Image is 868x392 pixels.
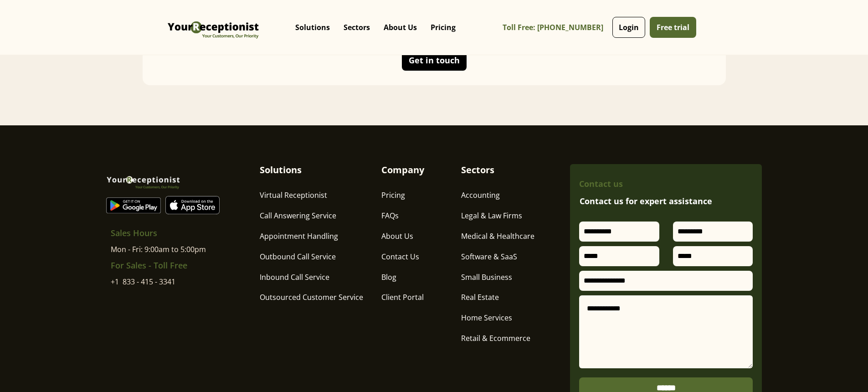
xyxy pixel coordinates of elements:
div: Contact us [579,178,623,190]
a: Medical & Healthcare [461,231,534,243]
a: Free trial [650,17,696,38]
div: Sectors [337,9,377,46]
a: Outsourced Customer Service [260,292,363,304]
a: Real Estate [461,292,499,304]
h6: For Sales - Toll Free [111,259,187,272]
h4: Company [381,164,424,175]
div: Solutions [288,9,337,46]
a: home [165,7,261,48]
h3: Contact us for expert assistance [579,195,753,208]
a: Appointment Handling [260,231,338,243]
img: Virtual Receptionist - Answering Service - Call and Live Chat Receptionist - Virtual Receptionist... [165,196,220,214]
a: Toll Free: [PHONE_NUMBER] [503,17,610,38]
h6: Sales Hours [111,227,157,239]
p: Sectors [344,23,370,32]
a: Inbound Call Service [260,272,329,284]
a: Home Services [461,312,512,325]
a: Software & SaaS [461,251,517,264]
a: About Us [381,231,413,243]
a: FAQs [381,210,399,223]
img: Virtual Receptionist - Answering Service - Call and Live Chat Receptionist - Virtual Receptionist... [106,164,180,196]
div: Mon - Fri: 9:00am to 5:00pm [111,244,206,255]
img: Virtual Receptionist - Answering Service - Call and Live Chat Receptionist - Virtual Receptionist... [165,7,261,48]
p: About Us [384,23,417,32]
a: Pricing [424,14,462,41]
a: Retail & Ecommerce [461,333,530,346]
a: +1 833 - 415 - 3341 [111,276,175,287]
a: Pricing [381,190,405,202]
h4: Solutions [260,164,302,175]
a: Contact Us [381,251,419,264]
a: Login [612,17,645,38]
a: Outbound Call Service [260,251,336,264]
div: About Us [377,9,424,46]
a: Call Answering Service [260,210,336,223]
h4: Sectors [461,164,494,175]
a: Accounting [461,190,500,202]
div: Get in touch [409,56,460,65]
img: Virtual Receptionist - Answering Service - Call and Live Chat Receptionist - Virtual Receptionist... [106,197,161,214]
a: Client Portal [381,292,424,304]
p: Solutions [295,23,330,32]
a: Blog [381,272,396,284]
a: Small Business [461,272,512,284]
a: Get in touch [402,50,467,71]
a: Legal & Law Firms [461,210,522,223]
a: Virtual Receptionist [260,190,327,202]
iframe: Chat Widget [712,294,868,392]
